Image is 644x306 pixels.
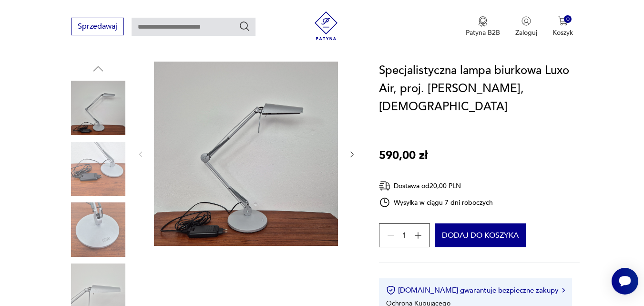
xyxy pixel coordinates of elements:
[379,180,493,192] div: Dostawa od 20,00 PLN
[515,28,537,37] p: Zaloguj
[402,232,407,239] span: 1
[552,28,573,37] p: Koszyk
[564,15,572,23] div: 0
[558,16,568,26] img: Ikona koszyka
[521,16,531,26] img: Ikonka użytkownika
[466,28,500,37] p: Patyna B2B
[71,81,125,135] img: Zdjęcie produktu Specjalistyczna lampa biurkowa Luxo Air, proj. Jukka Setala, Norwegia
[379,180,390,192] img: Ikona dostawy
[562,288,565,293] img: Ikona strzałki w prawo
[71,142,125,196] img: Zdjęcie produktu Specjalistyczna lampa biurkowa Luxo Air, proj. Jukka Setala, Norwegia
[379,147,428,165] p: 590,00 zł
[478,16,488,27] img: Ikona medalu
[71,24,124,31] a: Sprzedawaj
[552,16,573,37] button: 0Koszyk
[612,268,638,295] iframe: Smartsupp widget button
[386,285,396,295] img: Ikona certyfikatu
[239,21,250,32] button: Szukaj
[71,18,124,35] button: Sprzedawaj
[312,11,340,40] img: Patyna - sklep z meblami i dekoracjami vintage
[466,16,500,37] button: Patyna B2B
[435,223,526,247] button: Dodaj do koszyka
[379,197,493,208] div: Wysyłka w ciągu 7 dni roboczych
[379,62,580,116] h1: Specjalistyczna lampa biurkowa Luxo Air, proj. [PERSON_NAME], [DEMOGRAPHIC_DATA]
[71,202,125,257] img: Zdjęcie produktu Specjalistyczna lampa biurkowa Luxo Air, proj. Jukka Setala, Norwegia
[466,16,500,37] a: Ikona medaluPatyna B2B
[515,16,537,37] button: Zaloguj
[154,62,338,246] img: Zdjęcie produktu Specjalistyczna lampa biurkowa Luxo Air, proj. Jukka Setala, Norwegia
[386,285,565,295] button: [DOMAIN_NAME] gwarantuje bezpieczne zakupy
